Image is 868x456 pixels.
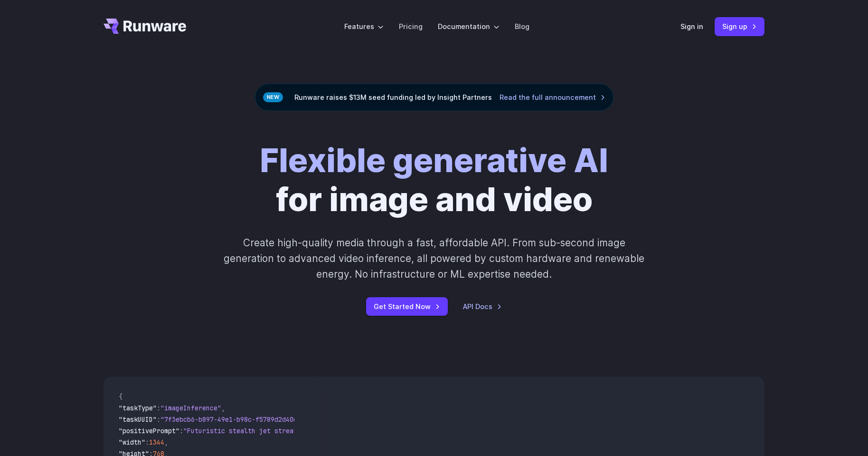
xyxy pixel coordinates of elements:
label: Features [344,21,384,32]
p: Create high-quality media through a fast, affordable API. From sub-second image generation to adv... [223,235,646,282]
a: Blog [515,21,529,32]
span: "Futuristic stealth jet streaking through a neon-lit cityscape with glowing purple exhaust" [183,427,529,435]
a: Pricing [399,21,423,32]
span: "7f3ebcb6-b897-49e1-b98c-f5789d2d40d7" [160,415,305,424]
label: Documentation [438,21,500,32]
a: Sign in [680,21,703,32]
span: : [145,438,149,446]
a: Go to / [104,19,186,34]
span: 1344 [149,438,164,446]
span: "taskType" [119,404,157,412]
span: , [164,438,168,446]
span: { [119,392,123,401]
span: "taskUUID" [119,415,157,424]
a: Read the full announcement [500,92,605,103]
span: "positivePrompt" [119,427,179,435]
h1: for image and video [260,141,608,220]
span: , [221,404,225,412]
strong: Flexible generative AI [260,141,608,180]
div: Runware raises $13M seed funding led by Insight Partners [255,84,613,111]
a: API Docs [463,301,502,312]
a: Sign up [715,17,764,36]
span: "imageInference" [160,404,221,412]
a: Get Started Now [366,297,448,316]
span: : [157,415,160,424]
span: "width" [119,438,145,446]
span: : [179,427,183,435]
span: : [157,404,160,412]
